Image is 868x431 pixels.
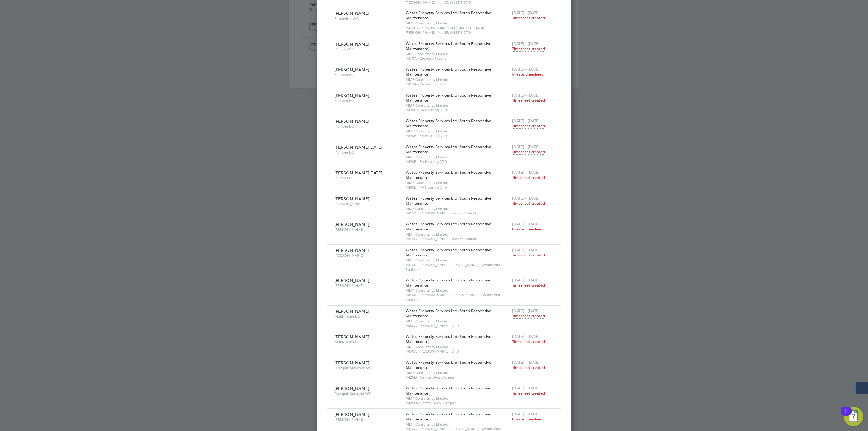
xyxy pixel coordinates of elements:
[406,180,509,185] span: MMP Consultancy Limited
[335,391,401,396] span: Disrepair Surveyor WC
[406,118,491,128] span: Wates Property Services Ltd (South Responsive Maintenance)
[512,277,540,283] span: [DATE] - [DATE]
[335,222,369,227] span: [PERSON_NAME]
[406,108,509,113] span: IM90B - PA Housing DTD
[335,360,369,366] span: [PERSON_NAME]
[335,253,401,258] span: [PERSON_NAME]
[406,370,509,375] span: MMP Consultancy Limited
[512,334,540,339] span: [DATE] - [DATE]
[406,21,509,26] span: MMP Consultancy Limited
[406,385,491,396] span: Wates Property Services Ltd (South Responsive Maintenance)
[335,283,401,288] span: [PERSON_NAME]
[512,221,540,227] span: [DATE] - [DATE]
[512,15,545,21] span: Timesheet created
[335,386,369,391] span: [PERSON_NAME]
[512,196,540,201] span: [DATE] - [DATE]
[406,411,491,422] span: Wates Property Services Ltd (South Responsive Maintenance)
[512,98,545,103] span: Timesheet created
[512,118,540,123] span: [DATE] - [DATE]
[335,278,369,283] span: [PERSON_NAME]
[335,334,369,340] span: [PERSON_NAME]
[512,385,540,391] span: [DATE] - [DATE]
[335,170,382,176] span: [PERSON_NAME][DATE]
[512,41,540,46] span: [DATE] - [DATE]
[512,252,545,258] span: Timesheet created
[512,175,545,180] span: Timesheet created
[335,412,369,417] span: [PERSON_NAME]
[512,67,540,72] span: [DATE] - [DATE]
[406,93,491,103] span: Wates Property Services Ltd (South Responsive Maintenance)
[406,159,509,164] span: IM90B - PA Housing DTD
[512,411,540,417] span: [DATE] - [DATE]
[406,77,509,82] span: MMP Consultancy Limited
[406,206,509,211] span: MMP Consultancy Limited
[406,288,509,293] span: MMP Consultancy Limited
[335,67,369,72] span: [PERSON_NAME]
[512,283,545,288] span: Timesheet created
[335,314,401,319] span: Multi-Trader BC
[512,339,545,344] span: Timesheet created
[335,176,401,180] span: Plumber BC
[406,196,491,206] span: Wates Property Services Ltd (South Responsive Maintenance)
[406,262,509,272] span: IM16B - [PERSON_NAME] [PERSON_NAME] - WORKWISE - Southern
[335,366,401,370] span: Disrepair Surveyor WC
[512,308,540,313] span: [DATE] - [DATE]
[335,11,369,16] span: [PERSON_NAME]
[335,201,401,206] span: [PERSON_NAME]
[406,26,509,35] span: IM16C - [PERSON_NAME][GEOGRAPHIC_DATA][PERSON_NAME] - INNER WEST 1 DTD
[512,313,545,319] span: Timesheet created
[335,47,401,52] span: Plumber BC
[406,236,509,241] span: IM11A - [PERSON_NAME] Borough Council
[335,144,382,150] span: [PERSON_NAME][DATE]
[512,170,540,175] span: [DATE] - [DATE]
[406,10,491,21] span: Wates Property Services Ltd (South Responsive Maintenance)
[406,344,509,349] span: MMP Consultancy Limited
[406,334,491,344] span: Wates Property Services Ltd (South Responsive Maintenance)
[335,196,369,201] span: [PERSON_NAME]
[335,417,401,422] span: [PERSON_NAME]
[512,46,545,52] span: Timesheet created
[844,411,849,419] div: 11
[335,248,369,253] span: [PERSON_NAME]
[406,247,491,258] span: Wates Property Services Ltd (South Responsive Maintenance)
[406,422,509,427] span: MMP Consultancy Limited
[512,144,540,149] span: [DATE] - [DATE]
[335,150,401,155] span: Plumber BC
[406,360,491,370] span: Wates Property Services Ltd (South Responsive Maintenance)
[512,247,540,252] span: [DATE] - [DATE]
[406,396,509,401] span: MMP Consultancy Limited
[844,407,863,426] button: Open Resource Center, 11 new notifications
[335,340,401,344] span: Multi-Trader BC
[406,144,491,154] span: Wates Property Services Ltd (South Responsive Maintenance)
[335,72,401,77] span: Plumber BC
[512,93,540,98] span: [DATE] - [DATE]
[406,401,509,405] span: IM25D - Central Beds Disrepair
[406,67,491,77] span: Wates Property Services Ltd (South Responsive Maintenance)
[335,227,401,232] span: [PERSON_NAME]
[335,93,369,98] span: [PERSON_NAME]
[406,103,509,108] span: MMP Consultancy Limited
[335,124,401,129] span: Plumber BC
[406,155,509,160] span: MMP Consultancy Limited
[406,375,509,380] span: IM25D - Central Beds Disrepair
[406,129,509,134] span: MMP Consultancy Limited
[406,319,509,324] span: MMP Consultancy Limited
[512,365,545,370] span: Timesheet created
[406,56,509,61] span: IM17A - Croydon Repairs
[335,309,369,314] span: [PERSON_NAME]
[406,52,509,56] span: MMP Consultancy Limited
[406,277,491,288] span: Wates Property Services Ltd (South Responsive Maintenance)
[406,185,509,190] span: IM90B - PA Housing DTD
[335,119,369,124] span: [PERSON_NAME]
[512,10,540,15] span: [DATE] - [DATE]
[512,123,545,129] span: Timesheet created
[512,391,545,396] span: Timesheet created
[335,98,401,103] span: Plumber BC
[406,41,491,51] span: Wates Property Services Ltd (South Responsive Maintenance)
[512,360,540,365] span: [DATE] - [DATE]
[512,417,543,422] span: Create timesheet
[406,82,509,87] span: IM17A - Croydon Repairs
[406,232,509,237] span: MMP Consultancy Limited
[335,16,401,21] span: Supervisor WC
[406,133,509,138] span: IM90B - PA Housing DTD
